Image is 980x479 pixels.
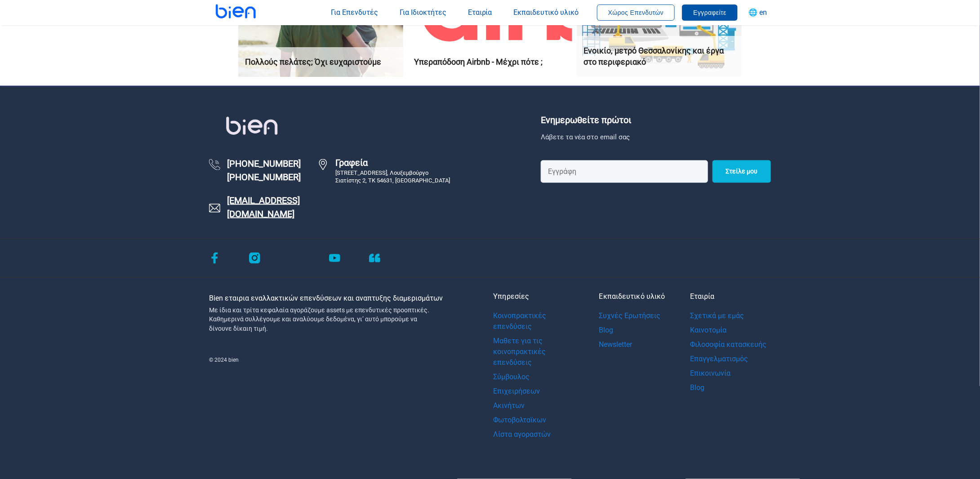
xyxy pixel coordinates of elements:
[209,356,487,364] p: © 2024 bien
[713,160,771,183] button: Submit Button
[494,291,579,309] span: Υπηρεσίες
[227,157,317,184] span: [PHONE_NUMBER] [PHONE_NUMBER]
[726,167,757,176] span: Στείλε μου
[690,338,766,352] a: Φιλοσοφία κατασκευής
[494,413,579,428] a: Φωτοβολταϊκων
[514,8,579,17] span: Εκπαιδευτικό υλικό
[249,253,260,262] a: instagram
[209,157,317,184] a: header-logo.png [PHONE_NUMBER] [PHONE_NUMBER]
[209,196,220,221] img: header-logo.png
[599,291,665,309] span: Εκπαιδευτικό υλικό
[209,306,431,334] p: Με ίδια και τρίτα κεφαλαία αγοράζουμε assets με επενδυτικές προοπτικές. Καθημερινά συλλέγουμε και...
[335,177,450,184] span: Σιατίστης 2, ΤΚ 54631, [GEOGRAPHIC_DATA]
[541,132,771,142] p: Λάβετε τα νέα στο email σας
[597,8,675,17] a: Χώρος Επενδυτών
[690,309,766,324] a: Σχετικά με εμάς
[335,157,450,169] strong: Γραφεία
[494,370,579,385] a: Σύμβουλος
[494,399,579,413] a: Ακινήτων
[494,334,579,370] a: Μαθετε για τις κοινοπρακτικές επενδύσεις
[682,4,738,21] button: Εγγραφείτε
[494,385,579,399] a: Επιχειρήσεων
[209,194,317,221] a: [EMAIL_ADDRESS][DOMAIN_NAME]
[682,8,738,17] a: Εγγραφείτε
[209,159,220,170] div: header-logo.png
[329,253,340,262] a: youtube
[584,45,735,68] p: Ενοικίο, μετρό Θεσσαλονίκης και έργα στο περιφεριακό
[690,352,766,367] a: Επαγγελματισμός
[693,9,726,16] span: Εγγραφείτε
[245,56,381,68] p: Πολλούς πελάτες; Όχι ευχαριστούμε
[317,159,329,170] img: header-logo.png
[597,4,675,21] button: Χώρος Επενδυτών
[690,381,766,395] a: Blog
[209,97,534,155] a: bien Logo
[541,113,771,128] h3: Ενημερωθείτε πρώτοι
[209,291,487,306] h2: Bien εταιρια εναλλακτικών επενδύσεων και αναπτυξης διαμερισμάτων
[227,194,317,221] span: [EMAIL_ADDRESS][DOMAIN_NAME]
[414,56,543,68] p: Υπεραπόδοση Airbnb - Μέχρι πότε ;
[335,169,428,176] span: [STREET_ADDRESS], Λουξεμβούργο
[690,291,766,309] span: Εταιρία
[690,324,766,338] a: Καινοτομία
[599,338,665,352] a: Newsletter
[494,428,579,442] a: Λίστα αγοραστών
[599,324,665,338] a: Blog
[541,160,708,183] input: Εγγράφη
[690,367,766,381] a: Επικοινωνία
[369,253,380,262] a: blog
[599,309,665,324] a: Συχνές Ερωτήσεις
[331,8,378,17] span: Για Επενδυτές
[748,8,767,17] span: 🌐 en
[608,9,664,16] span: Χώρος Επενδυτών
[209,97,299,155] div: header-logo.png
[400,8,446,17] span: Για Ιδιοκτήτες
[289,253,300,262] a: twitter
[209,253,220,262] a: facebook
[468,8,492,17] span: Εταιρία
[494,309,579,334] a: Κοινοπρακτικές επενδύσεις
